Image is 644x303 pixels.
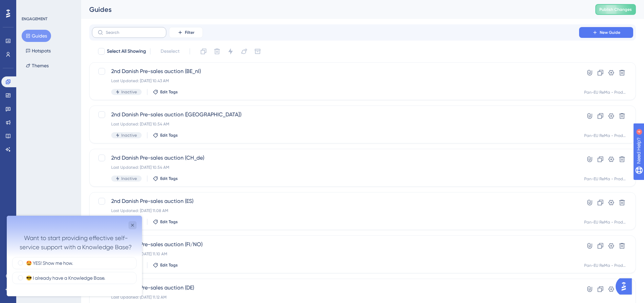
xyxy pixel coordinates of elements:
div: Last Updated: [DATE] 10.54 AM [111,165,560,170]
span: 2nd Danish Pre-sales auction (ES) [111,197,560,205]
span: Inactive [121,133,137,138]
div: Last Updated: [DATE] 11.10 AM [111,251,560,257]
button: Filter [169,27,203,38]
span: Edit Tags [160,133,178,138]
div: Guides [89,5,578,14]
span: 2nd Danish Pre-sales auction (DE) [111,284,560,292]
div: Pan-EU ReMa - Production [584,263,627,268]
div: Last Updated: [DATE] 11.12 AM [111,295,560,300]
span: 2nd Danish Pre-sales auction ([GEOGRAPHIC_DATA]) [111,111,560,119]
iframe: UserGuiding Survey [7,216,142,296]
div: Pan-EU ReMa - Production [584,133,627,138]
iframe: UserGuiding AI Assistant Launcher [616,276,636,297]
div: Pan-EU ReMa - Production [584,176,627,182]
span: 2nd Danish Pre-sales auction (BE_nl) [111,67,560,75]
div: Last Updated: [DATE] 10.54 AM [111,121,560,127]
button: Publish Changes [595,4,636,15]
span: Edit Tags [160,176,178,181]
span: Edit Tags [160,219,178,225]
div: Last Updated: [DATE] 11.08 AM [111,208,560,213]
span: Deselect [161,47,180,55]
span: New Guide [600,30,620,35]
button: Edit Tags [153,176,178,181]
button: Themes [22,60,53,72]
span: Filter [185,30,194,35]
div: ENGAGEMENT [22,16,47,22]
button: Guides [22,30,51,42]
span: Select All Showing [107,47,146,55]
button: Edit Tags [153,219,178,225]
div: Pan-EU ReMa - Production [584,90,627,95]
span: Edit Tags [160,262,178,268]
button: Edit Tags [153,89,178,95]
button: New Guide [579,27,633,38]
span: 2nd Danish Pre-sales auction (CH_de) [111,154,560,162]
button: Edit Tags [153,133,178,138]
div: Pan-EU ReMa - Production [584,219,627,225]
span: Inactive [121,89,137,95]
span: Publish Changes [599,7,632,12]
span: Inactive [121,176,137,181]
div: 4 [47,3,49,9]
span: Edit Tags [160,89,178,95]
button: Deselect [154,45,186,57]
input: Search [106,30,161,35]
div: Last Updated: [DATE] 10.43 AM [111,78,560,84]
button: Hotspots [22,45,55,57]
span: Need Help? [16,2,42,10]
span: 2nd Danish Pre-sales auction (FI/NO) [111,240,560,249]
button: Edit Tags [153,262,178,268]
